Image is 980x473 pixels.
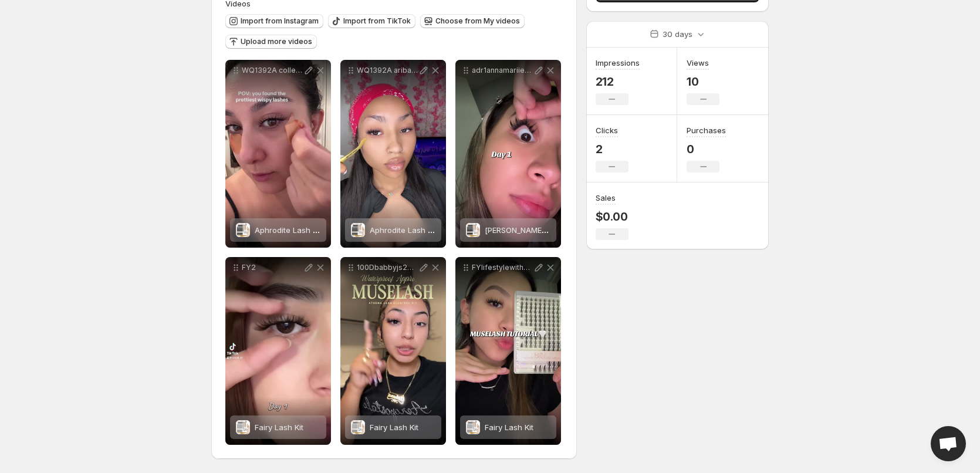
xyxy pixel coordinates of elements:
button: Upload more videos [225,35,317,49]
div: FYlifestylewithadriianna202598Fairy Lash KitFairy Lash Kit [455,257,561,445]
div: 100Dbabbyjs202598Fairy Lash KitFairy Lash Kit [340,257,446,445]
p: 10 [687,75,719,89]
p: FY2 [242,263,303,272]
span: Import from Instagram [241,16,319,26]
h3: Views [687,57,709,69]
h3: Purchases [687,124,726,136]
p: WQ1392A aribaricarii 2025825 [357,66,418,75]
span: Aphrodite Lash Kit [370,225,437,235]
span: Choose from My videos [435,16,520,26]
img: ATHENA Lash Clusters Kit [466,223,480,237]
img: Fairy Lash Kit [466,420,480,434]
button: Choose from My videos [420,14,525,28]
span: Upload more videos [241,37,312,46]
img: Fairy Lash Kit [236,420,250,434]
p: adr1annamariiee 100D 2025 825 [472,66,533,75]
span: Aphrodite Lash Kit [255,225,322,235]
span: Fairy Lash Kit [485,423,533,432]
p: 212 [596,75,640,89]
div: FY2Fairy Lash KitFairy Lash Kit [225,257,331,445]
img: Aphrodite Lash Kit [236,223,250,237]
span: [PERSON_NAME] Clusters Kit [485,225,588,235]
h3: Clicks [596,124,618,136]
span: Import from TikTok [343,16,411,26]
div: adr1annamariiee 100D 2025 825ATHENA Lash Clusters Kit[PERSON_NAME] Clusters Kit [455,60,561,248]
p: 30 days [663,28,692,40]
img: Aphrodite Lash Kit [351,223,365,237]
span: Fairy Lash Kit [370,423,418,432]
p: 2 [596,142,628,156]
div: WQ1392A aribaricarii 2025825Aphrodite Lash KitAphrodite Lash Kit [340,60,446,248]
p: WQ1392A colleenkhairal 2025825 [242,66,303,75]
img: Fairy Lash Kit [351,420,365,434]
div: WQ1392A colleenkhairal 2025825Aphrodite Lash KitAphrodite Lash Kit [225,60,331,248]
h3: Sales [596,192,616,204]
span: Fairy Lash Kit [255,423,303,432]
button: Import from TikTok [328,14,415,28]
h3: Impressions [596,57,640,69]
div: Open chat [931,426,966,461]
button: Import from Instagram [225,14,323,28]
p: 0 [687,142,726,156]
p: 100Dbabbyjs202598 [357,263,418,272]
p: $0.00 [596,210,628,224]
p: FYlifestylewithadriianna202598 [472,263,533,272]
